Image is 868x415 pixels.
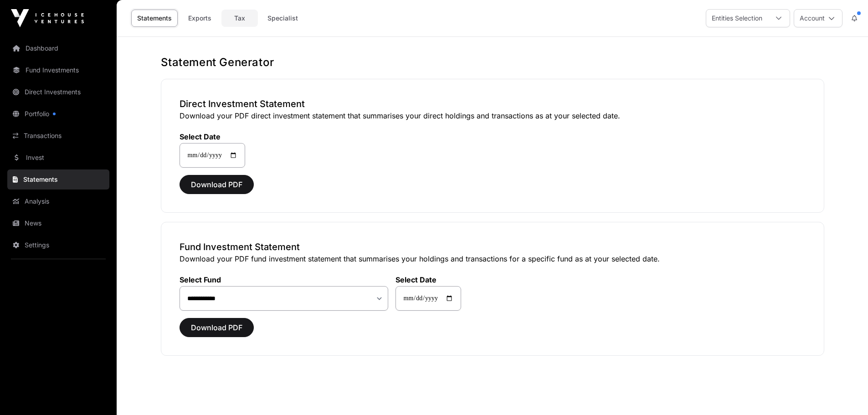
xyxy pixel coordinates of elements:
iframe: Chat Widget [822,371,868,415]
span: Download PDF [191,179,242,190]
a: Download PDF [180,327,254,336]
a: Exports [181,10,218,27]
a: Dashboard [7,38,109,58]
a: Specialist [262,10,304,27]
h1: Statement Generator [161,55,824,70]
span: Download PDF [191,322,242,333]
button: Download PDF [180,318,254,337]
a: Statements [7,169,109,190]
a: News [7,213,109,233]
a: Statements [131,10,178,27]
button: Download PDF [180,175,254,194]
a: Fund Investments [7,60,109,80]
label: Select Fund [180,275,388,284]
a: Download PDF [180,184,254,193]
a: Settings [7,235,109,255]
h3: Fund Investment Statement [180,241,806,253]
div: Entities Selection [706,10,768,27]
a: Analysis [7,191,109,211]
a: Invest [7,148,109,168]
a: Tax [221,10,258,27]
p: Download your PDF fund investment statement that summarises your holdings and transactions for a ... [180,253,806,264]
label: Select Date [180,132,245,141]
a: Transactions [7,126,109,146]
img: Icehouse Ventures Logo [11,9,84,27]
a: Portfolio [7,104,109,124]
label: Select Date [395,275,461,284]
button: Account [794,9,842,27]
a: Direct Investments [7,82,109,102]
h3: Direct Investment Statement [180,97,806,110]
p: Download your PDF direct investment statement that summarises your direct holdings and transactio... [180,110,806,121]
